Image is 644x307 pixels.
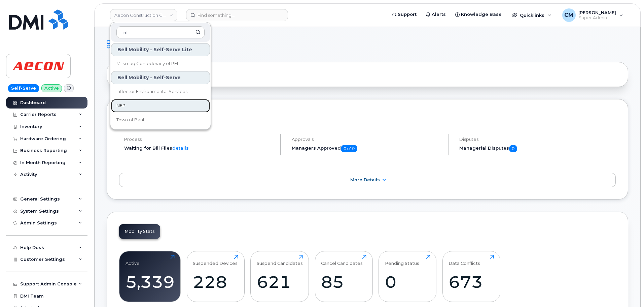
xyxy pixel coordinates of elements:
div: Bell Mobility - Self-Serve Lite [111,43,210,56]
h4: Disputes [459,137,616,142]
span: 0 of 0 [341,145,357,152]
div: Suspend Candidates [257,255,303,266]
div: Suspended Devices [193,255,238,266]
div: Pending Status [385,255,419,266]
a: Cancel Candidates85 [321,255,366,298]
div: Cancel Candidates [321,255,363,266]
div: Bell Mobility - Self-Serve [111,71,210,84]
a: details [172,145,189,151]
a: NFP [111,99,210,113]
span: Inflector Environmental Services [116,88,187,95]
li: Waiting for Bill Files [124,145,275,151]
input: Search [116,26,205,38]
span: NFP [116,102,126,109]
div: 85 [321,272,366,292]
span: Town of Banff [116,117,146,123]
a: Pending Status0 [385,255,430,298]
a: Inflector Environmental Services [111,85,210,98]
div: Active [126,255,140,266]
h4: Approvals [292,137,442,142]
a: Active5,339 [126,255,175,298]
a: Suspend Candidates621 [257,255,303,298]
div: 5,339 [126,272,175,292]
div: Data Conflicts [449,255,480,266]
a: Suspended Devices228 [193,255,238,298]
h5: Managers Approved [292,145,442,152]
span: More Details [350,177,380,182]
h2: [DATE] Billing Cycle [119,112,616,122]
a: Town of Banff [111,113,210,127]
span: 0 [509,145,517,152]
div: 673 [449,272,494,292]
a: Data Conflicts673 [449,255,494,298]
div: 0 [385,272,430,292]
h5: Managerial Disputes [459,145,616,152]
div: 621 [257,272,303,292]
div: 228 [193,272,238,292]
h4: Process [124,137,275,142]
a: Mi'kmaq Confederacy of PEI [111,57,210,70]
span: Mi'kmaq Confederacy of PEI [116,60,178,67]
